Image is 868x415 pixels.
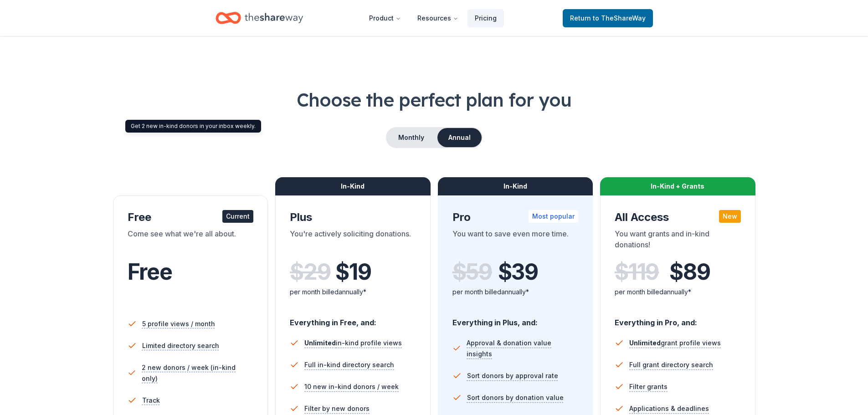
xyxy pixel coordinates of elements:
[216,7,303,29] a: Home
[304,403,370,414] span: Filter by new donors
[719,210,741,223] div: New
[669,259,710,285] span: $ 89
[335,259,371,285] span: $ 19
[362,9,408,27] button: Product
[142,340,219,351] span: Limited directory search
[570,13,646,24] span: Return
[452,228,579,254] div: You want to save even more time.
[36,87,832,113] h1: Choose the perfect plan for you
[467,370,558,381] span: Sort donors by approval rate
[467,9,504,27] a: Pricing
[529,210,578,223] div: Most popular
[452,210,579,225] div: Pro
[615,228,741,254] div: You want grants and in-kind donations!
[128,258,172,285] span: Free
[563,9,653,27] a: Returnto TheShareWay
[304,339,402,347] span: in-kind profile views
[142,362,253,384] span: 2 new donors / week (in-kind only)
[362,7,504,29] nav: Main
[275,177,431,195] div: In-Kind
[629,339,721,347] span: grant profile views
[222,210,253,223] div: Current
[410,9,466,27] button: Resources
[498,259,538,285] span: $ 39
[304,359,394,370] span: Full in-kind directory search
[629,359,713,370] span: Full grant directory search
[452,309,579,328] div: Everything in Plus, and:
[615,287,741,297] div: per month billed annually*
[467,338,578,359] span: Approval & donation value insights
[387,128,436,147] button: Monthly
[290,287,416,297] div: per month billed annually*
[600,177,755,195] div: In-Kind + Grants
[304,339,336,347] span: Unlimited
[290,309,416,328] div: Everything in Free, and:
[615,309,741,328] div: Everything in Pro, and:
[290,210,416,225] div: Plus
[629,381,668,392] span: Filter grants
[304,381,399,392] span: 10 new in-kind donors / week
[452,287,579,297] div: per month billed annually*
[438,177,593,195] div: In-Kind
[142,318,215,329] span: 5 profile views / month
[629,339,661,347] span: Unlimited
[290,228,416,254] div: You're actively soliciting donations.
[128,210,254,225] div: Free
[128,228,254,254] div: Come see what we're all about.
[629,403,709,414] span: Applications & deadlines
[142,395,160,406] span: Track
[125,120,261,133] div: Get 2 new in-kind donors in your inbox weekly.
[437,128,482,147] button: Annual
[467,392,564,403] span: Sort donors by donation value
[615,210,741,225] div: All Access
[593,14,646,22] span: to TheShareWay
